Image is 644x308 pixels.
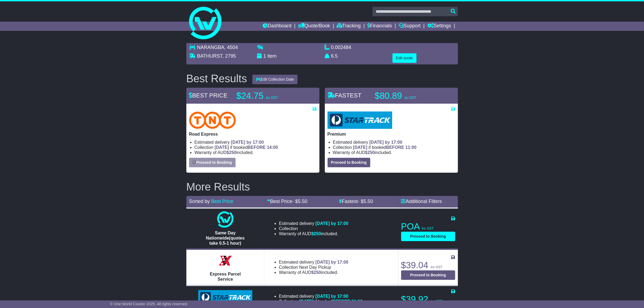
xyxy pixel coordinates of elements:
[299,299,313,304] span: [DATE]
[386,145,404,150] span: BEFORE
[210,272,241,281] span: Express Parcel Service
[352,299,363,304] span: 11:00
[315,260,348,264] span: [DATE] by 17:00
[198,290,252,305] img: StarTrack: Express ATL
[431,299,442,303] span: inc GST
[333,145,455,150] li: Collection
[252,75,298,84] button: Edit Collection Date
[279,226,348,231] li: Collection
[331,53,338,59] span: 6.5
[189,132,317,137] p: Road Express
[279,221,348,226] li: Estimated delivery
[189,158,236,167] button: Proceed to Booking
[328,92,362,99] span: FASTEST
[189,199,210,204] span: Sorted by
[401,232,455,241] button: Proceed to Booking
[267,145,278,150] span: 14:00
[214,145,278,150] span: if booked
[266,96,278,100] span: inc GST
[110,302,188,306] span: © One World Courier 2025. All rights reserved.
[364,199,373,204] span: 5.50
[298,22,330,31] a: Quote/Book
[353,145,416,150] span: if booked
[367,22,392,31] a: Financials
[194,140,317,145] li: Estimated delivery
[194,145,317,150] li: Collection
[248,145,266,150] span: BEFORE
[331,45,351,50] span: 0.002484
[217,253,233,269] img: Border Express: Express Parcel Service
[279,265,348,270] li: Collection
[197,45,224,50] span: NARANGBA
[263,22,292,31] a: Dashboard
[231,140,264,145] span: [DATE] by 17:00
[405,145,417,150] span: 11:00
[401,221,455,232] p: POA
[314,231,321,236] span: 250
[314,270,321,275] span: 250
[399,22,421,31] a: Support
[368,150,375,155] span: 250
[337,22,361,31] a: Tracking
[186,181,458,193] h2: More Results
[333,150,455,155] li: Warranty of AUD included.
[279,294,362,299] li: Estimated delivery
[197,53,223,59] span: BATHURST
[431,265,442,269] span: inc GST
[236,90,304,101] p: $24.75
[184,73,250,84] div: Best Results
[279,299,362,304] li: Collection
[311,231,321,236] span: $
[227,150,236,155] span: $
[328,158,370,167] button: Proceed to Booking
[189,112,236,129] img: TNT Domestic: Road Express
[222,53,236,59] span: , 2795
[315,294,348,299] span: [DATE] by 17:00
[299,265,331,270] span: Next Day Pickup
[279,231,348,236] li: Warranty of AUD included.
[263,53,266,59] span: 1
[194,150,317,155] li: Warranty of AUD included.
[206,231,245,245] span: Same Day Nationwide(quotes take 0.5-1 hour)
[315,221,348,226] span: [DATE] by 17:00
[401,270,455,280] button: Proceed to Booking
[375,90,442,101] p: $80.89
[229,150,236,155] span: 250
[365,150,375,155] span: $
[217,211,233,228] img: One World Courier: Same Day Nationwide(quotes take 0.5-1 hour)
[422,227,434,230] span: inc GST
[333,140,455,145] li: Estimated delivery
[339,199,373,204] a: Fastest- $5.50
[405,96,416,100] span: inc GST
[279,260,348,265] li: Estimated delivery
[279,270,348,275] li: Warranty of AUD included.
[328,132,455,137] p: Premium
[267,53,277,59] span: item
[298,199,307,204] span: 5.50
[401,260,455,271] p: $39.04
[401,199,442,204] a: Additional Filters
[392,53,417,63] button: Edit quote
[401,294,455,305] p: $39.92
[224,45,238,50] span: , 4504
[427,22,451,31] a: Settings
[211,199,233,204] a: Best Price
[358,199,373,204] span: - $
[267,199,307,204] a: Best Price- $5.50
[189,92,227,99] span: BEST PRICE
[311,270,321,275] span: $
[353,145,367,150] span: [DATE]
[292,199,307,204] span: - $
[332,299,350,304] span: BEFORE
[299,299,362,304] span: if booked
[369,140,402,145] span: [DATE] by 17:00
[328,112,392,129] img: StarTrack: Premium
[214,145,229,150] span: [DATE]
